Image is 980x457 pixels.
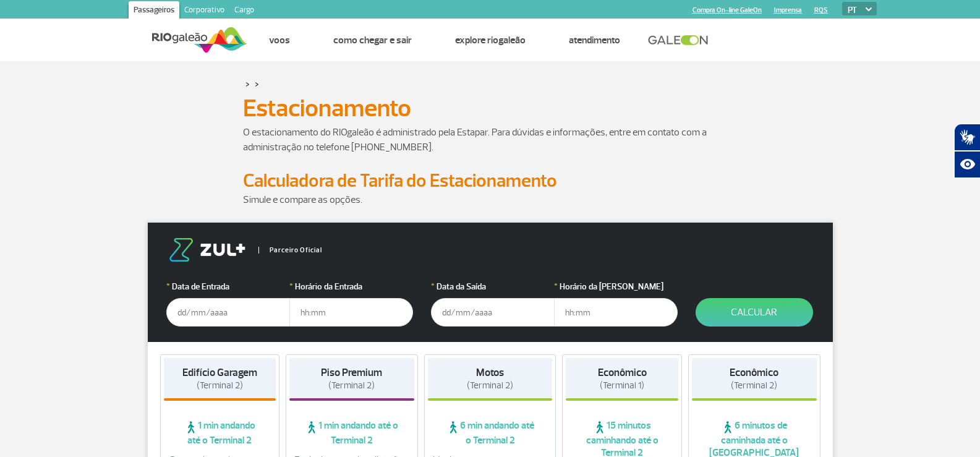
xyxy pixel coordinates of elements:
[431,298,555,327] input: dd/mm/aaaa
[258,247,322,254] span: Parceiro Oficial
[569,34,620,46] a: Atendimento
[328,380,375,391] span: (Terminal 2)
[696,298,813,327] button: Calcular
[321,366,382,379] strong: Piso Premium
[814,6,828,14] a: RQS
[255,77,259,91] a: >
[598,366,647,379] strong: Econômico
[164,419,276,446] span: 1 min andando até o Terminal 2
[731,380,777,391] span: (Terminal 2)
[269,34,290,46] a: Voos
[179,1,229,21] a: Corporativo
[428,419,553,446] span: 6 min andando até o Terminal 2
[166,238,248,262] img: logo-zul.png
[182,366,257,379] strong: Edifício Garagem
[455,34,526,46] a: Explore RIOgaleão
[166,280,290,293] label: Data de Entrada
[730,366,778,379] strong: Econômico
[197,380,243,391] span: (Terminal 2)
[166,298,290,327] input: dd/mm/aaaa
[554,280,678,293] label: Horário da [PERSON_NAME]
[954,124,980,178] div: Plugin de acessibilidade da Hand Talk.
[289,280,413,293] label: Horário da Entrada
[129,1,179,21] a: Passageiros
[954,151,980,178] button: Abrir recursos assistivos.
[431,280,555,293] label: Data da Saída
[243,98,738,119] h1: Estacionamento
[229,1,259,21] a: Cargo
[476,366,504,379] strong: Motos
[333,34,412,46] a: Como chegar e sair
[289,419,414,446] span: 1 min andando até o Terminal 2
[243,192,738,207] p: Simule e compare as opções.
[245,77,250,91] a: >
[243,125,738,155] p: O estacionamento do RIOgaleão é administrado pela Estapar. Para dúvidas e informações, entre em c...
[467,380,513,391] span: (Terminal 2)
[243,169,738,192] h2: Calculadora de Tarifa do Estacionamento
[774,6,802,14] a: Imprensa
[954,124,980,151] button: Abrir tradutor de língua de sinais.
[600,380,644,391] span: (Terminal 1)
[692,6,762,14] a: Compra On-line GaleOn
[554,298,678,327] input: hh:mm
[289,298,413,327] input: hh:mm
